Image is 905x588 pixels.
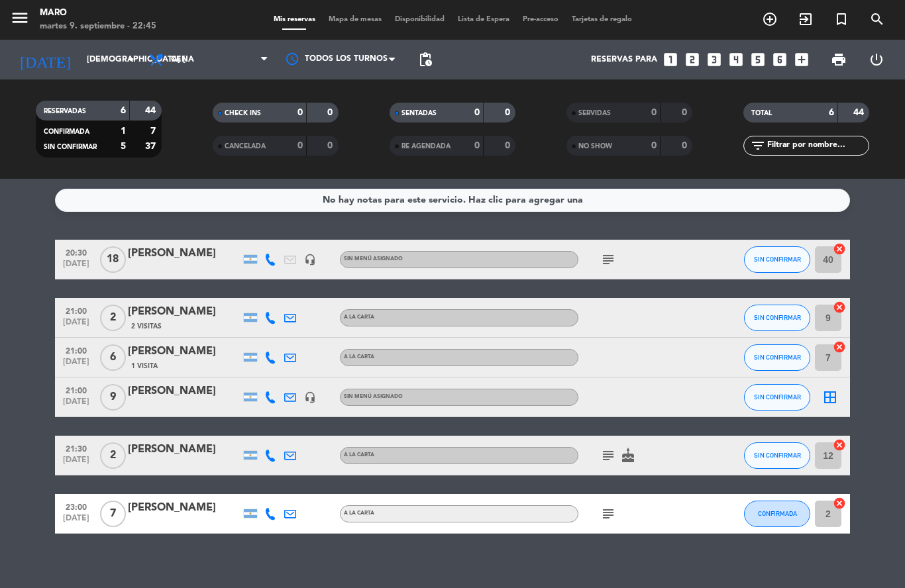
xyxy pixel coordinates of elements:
[128,343,240,360] div: [PERSON_NAME]
[833,340,846,354] i: cancel
[121,106,126,115] strong: 6
[727,51,745,68] i: looks_4
[344,256,403,262] span: Sin menú asignado
[267,16,322,23] span: Mis reservas
[60,514,93,529] span: [DATE]
[344,354,374,360] span: A LA CARTA
[451,16,516,23] span: Lista de Espera
[620,448,636,464] i: cake
[591,55,657,64] span: Reservas para
[128,303,240,320] div: [PERSON_NAME]
[744,246,810,273] button: SIN CONFIRMAR
[171,55,194,64] span: Cena
[744,305,810,331] button: SIN CONFIRMAR
[824,8,859,30] span: Reserva especial
[744,501,810,527] button: CONFIRMADA
[121,142,126,151] strong: 5
[150,126,158,136] strong: 7
[344,394,403,399] span: Sin menú asignado
[749,51,767,68] i: looks_5
[744,442,810,469] button: SIN CONFIRMAR
[754,393,801,401] span: SIN CONFIRMAR
[60,358,93,373] span: [DATE]
[417,52,433,68] span: pending_actions
[225,143,266,150] span: CANCELADA
[651,141,657,150] strong: 0
[100,501,126,527] span: 7
[44,108,86,115] span: RESERVADAS
[10,45,80,74] i: [DATE]
[744,384,810,411] button: SIN CONFIRMAR
[128,499,240,516] div: [PERSON_NAME]
[100,344,126,371] span: 6
[60,342,93,358] span: 21:00
[751,110,772,117] span: TOTAL
[833,497,846,510] i: cancel
[401,143,451,150] span: RE AGENDADA
[833,301,846,314] i: cancel
[10,8,30,28] i: menu
[578,143,612,150] span: NO SHOW
[754,256,801,263] span: SIN CONFIRMAR
[833,11,849,27] i: turned_in_not
[128,383,240,400] div: [PERSON_NAME]
[323,193,583,208] div: No hay notas para este servicio. Haz clic para agregar una
[100,384,126,411] span: 9
[857,40,895,79] div: LOG OUT
[822,389,838,405] i: border_all
[225,110,261,117] span: CHECK INS
[869,11,885,27] i: search
[60,456,93,471] span: [DATE]
[60,397,93,413] span: [DATE]
[758,510,797,517] span: CONFIRMADA
[297,108,303,117] strong: 0
[123,52,139,68] i: arrow_drop_down
[754,354,801,361] span: SIN CONFIRMAR
[100,246,126,273] span: 18
[788,8,824,30] span: WALK IN
[600,252,616,268] i: subject
[706,51,723,68] i: looks_3
[754,314,801,321] span: SIN CONFIRMAR
[798,11,814,27] i: exit_to_app
[771,51,788,68] i: looks_6
[44,128,89,135] span: CONFIRMADA
[131,321,162,332] span: 2 Visitas
[578,110,611,117] span: SERVIDAS
[829,108,834,117] strong: 6
[60,244,93,260] span: 20:30
[682,141,690,150] strong: 0
[859,8,895,30] span: BUSCAR
[762,11,778,27] i: add_circle_outline
[516,16,565,23] span: Pre-acceso
[833,438,846,452] i: cancel
[40,7,156,20] div: Maro
[60,440,93,456] span: 21:30
[505,108,513,117] strong: 0
[853,108,867,117] strong: 44
[344,511,374,516] span: A LA CARTA
[684,51,701,68] i: looks_two
[754,452,801,459] span: SIN CONFIRMAR
[128,245,240,262] div: [PERSON_NAME]
[297,141,303,150] strong: 0
[744,344,810,371] button: SIN CONFIRMAR
[600,448,616,464] i: subject
[651,108,657,117] strong: 0
[60,382,93,397] span: 21:00
[304,254,316,266] i: headset_mic
[145,106,158,115] strong: 44
[44,144,97,150] span: SIN CONFIRMAR
[474,141,480,150] strong: 0
[869,52,884,68] i: power_settings_new
[10,8,30,32] button: menu
[793,51,810,68] i: add_box
[750,138,766,154] i: filter_list
[752,8,788,30] span: RESERVAR MESA
[60,499,93,514] span: 23:00
[344,315,374,320] span: A LA CARTA
[40,20,156,33] div: martes 9. septiembre - 22:45
[100,305,126,331] span: 2
[600,506,616,522] i: subject
[128,441,240,458] div: [PERSON_NAME]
